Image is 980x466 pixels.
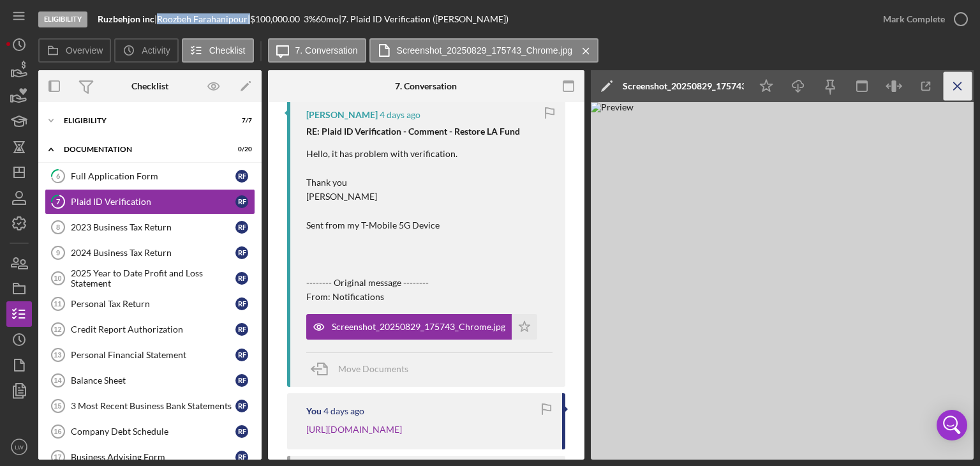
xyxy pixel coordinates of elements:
[235,425,248,438] div: R F
[38,38,111,63] button: Overview
[883,6,945,32] div: Mark Complete
[323,406,364,416] time: 2025-08-30 00:18
[306,110,378,120] div: [PERSON_NAME]
[6,434,32,460] button: LW
[56,197,61,206] tspan: 7
[131,81,168,91] div: Checklist
[306,126,520,137] strong: RE: Plaid ID Verification - Comment - Restore LA Fund
[114,38,178,63] button: Activity
[15,444,24,451] text: LW
[395,81,457,91] div: 7. Conversation
[71,350,235,360] div: Personal Financial Statement
[157,14,250,24] div: Roozbeh Farahanipour |
[71,171,235,181] div: Full Application Form
[71,248,235,258] div: 2024 Business Tax Return
[316,14,339,24] div: 60 mo
[235,272,248,285] div: R F
[56,172,61,180] tspan: 6
[54,453,61,461] tspan: 17
[45,266,255,291] a: 102025 Year to Date Profit and Loss StatementRF
[45,291,255,317] a: 11Personal Tax ReturnRF
[54,274,61,282] tspan: 10
[98,13,154,24] b: Ruzbehjon inc
[45,368,255,393] a: 14Balance SheetRF
[66,45,103,56] label: Overview
[235,170,248,183] div: R F
[54,428,61,435] tspan: 16
[98,14,157,24] div: |
[380,110,420,120] time: 2025-08-30 00:58
[54,402,61,410] tspan: 15
[591,102,974,460] img: Preview
[56,223,60,231] tspan: 8
[339,14,509,24] div: | 7. Plaid ID Verification ([PERSON_NAME])
[235,246,248,259] div: R F
[304,14,316,24] div: 3 %
[64,146,220,153] div: Documentation
[71,197,235,207] div: Plaid ID Verification
[338,363,408,374] span: Move Documents
[71,299,235,309] div: Personal Tax Return
[71,426,235,437] div: Company Debt Schedule
[306,406,322,416] div: You
[229,117,252,124] div: 7 / 7
[397,45,573,56] label: Screenshot_20250829_175743_Chrome.jpg
[306,314,537,340] button: Screenshot_20250829_175743_Chrome.jpg
[235,221,248,234] div: R F
[306,424,402,435] a: [URL][DOMAIN_NAME]
[142,45,170,56] label: Activity
[235,195,248,208] div: R F
[71,268,235,289] div: 2025 Year to Date Profit and Loss Statement
[295,45,358,56] label: 7. Conversation
[71,324,235,334] div: Credit Report Authorization
[45,189,255,214] a: 7Plaid ID VerificationRF
[235,400,248,412] div: R F
[235,451,248,463] div: R F
[71,222,235,232] div: 2023 Business Tax Return
[71,401,235,411] div: 3 Most Recent Business Bank Statements
[38,11,87,27] div: Eligibility
[71,452,235,462] div: Business Advising Form
[209,45,246,56] label: Checklist
[235,349,248,361] div: R F
[870,6,974,32] button: Mark Complete
[235,323,248,336] div: R F
[306,147,520,304] p: Hello, it has problem with verification. Thank you [PERSON_NAME] Sent from my T-Mobile 5G Device ...
[235,374,248,387] div: R F
[937,410,967,440] div: Open Intercom Messenger
[369,38,599,63] button: Screenshot_20250829_175743_Chrome.jpg
[45,419,255,444] a: 16Company Debt ScheduleRF
[56,249,60,257] tspan: 9
[235,297,248,310] div: R F
[45,342,255,368] a: 13Personal Financial StatementRF
[45,393,255,419] a: 153 Most Recent Business Bank StatementsRF
[64,117,220,124] div: Eligibility
[54,300,61,308] tspan: 11
[306,353,421,385] button: Move Documents
[268,38,366,63] button: 7. Conversation
[54,326,61,333] tspan: 12
[45,240,255,266] a: 92024 Business Tax ReturnRF
[182,38,254,63] button: Checklist
[54,377,62,384] tspan: 14
[229,146,252,153] div: 0 / 20
[45,317,255,342] a: 12Credit Report AuthorizationRF
[71,375,235,386] div: Balance Sheet
[45,163,255,189] a: 6Full Application FormRF
[45,214,255,240] a: 82023 Business Tax ReturnRF
[623,81,744,91] div: Screenshot_20250829_175743_Chrome.jpg
[332,322,505,332] div: Screenshot_20250829_175743_Chrome.jpg
[54,351,61,359] tspan: 13
[250,14,304,24] div: $100,000.00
